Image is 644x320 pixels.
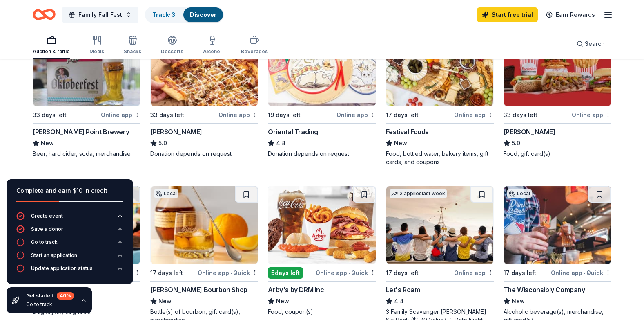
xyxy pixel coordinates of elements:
span: • [348,270,350,276]
a: Image for Festival FoodsLocal17 days leftOnline appFestival FoodsNewFood, bottled water, bakery i... [386,28,494,166]
span: • [230,270,232,276]
button: Track· 3Discover [145,7,224,23]
span: 5.0 [512,138,520,148]
div: Donation depends on request [150,150,258,158]
span: New [512,296,525,306]
img: Image for Portillo's [504,28,611,106]
div: Online app [572,110,611,120]
span: Family Fall Fest [78,10,122,20]
a: Earn Rewards [541,7,600,22]
div: Online app Quick [316,268,376,278]
span: • [584,270,585,276]
span: New [41,138,54,148]
img: Image for Casey's [151,28,258,106]
div: Complete and earn $10 in credit [16,186,123,196]
div: [PERSON_NAME] [504,127,555,137]
div: Online app [218,110,258,120]
div: [PERSON_NAME] Bourbon Shop [150,285,247,295]
div: Food, bottled water, bakery items, gift cards, and coupons [386,150,494,166]
div: Start an application [31,252,77,259]
button: Alcohol [203,32,221,59]
div: Create event [31,213,63,219]
div: Save a donor [31,226,63,232]
span: New [158,296,172,306]
div: 40 % [57,292,74,300]
div: Online app Quick [551,268,611,278]
div: 17 days left [386,268,419,278]
a: Discover [190,11,216,18]
button: Family Fall Fest [62,7,138,23]
div: Food, coupon(s) [268,308,376,316]
div: Go to track [26,301,74,308]
div: 17 days left [386,110,419,120]
a: Image for Portillo'sTop rated1 applylast week33 days leftOnline app[PERSON_NAME]5.0Food, gift car... [504,28,611,158]
div: Donation depends on request [268,150,376,158]
button: Auction & raffle [33,32,70,59]
div: Alcohol [203,48,221,55]
span: New [276,296,289,306]
img: Image for Festival Foods [386,28,493,106]
div: Online app [101,110,140,120]
div: Get started [26,292,74,300]
div: 5 days left [268,267,303,279]
a: Image for Oriental TradingTop rated15 applieslast week19 days leftOnline appOriental Trading4.8Do... [268,28,376,158]
span: 5.0 [158,138,167,148]
a: Home [33,5,56,24]
button: Save a donor [16,225,123,238]
button: Start an application [16,251,123,264]
img: Image for Let's Roam [386,186,493,264]
img: Image for The Wisconsibly Company [504,186,611,264]
button: Create event [16,212,123,225]
div: 33 days left [504,110,537,120]
div: Local [507,189,532,198]
div: Beverages [241,48,268,55]
div: Auction & raffle [33,48,70,55]
span: New [394,138,407,148]
img: Image for Blanton's Bourbon Shop [151,186,258,264]
button: Meals [89,32,104,59]
img: Image for Arby's by DRM Inc. [268,186,375,264]
div: The Wisconsibly Company [504,285,585,295]
div: Update application status [31,265,93,272]
span: 4.8 [276,138,285,148]
div: 33 days left [33,110,67,120]
div: Snacks [124,48,141,55]
a: Track· 3 [152,11,175,18]
div: Local [154,189,178,198]
div: Oriental Trading [268,127,318,137]
div: Online app [454,268,494,278]
div: Online app [336,110,376,120]
button: Update application status [16,264,123,277]
div: 19 days left [268,110,301,120]
button: Beverages [241,32,268,59]
div: Meals [89,48,104,55]
div: 17 days left [504,268,536,278]
button: Snacks [124,32,141,59]
a: Image for Casey'sTop rated1 applylast week33 days leftOnline app[PERSON_NAME]5.0Donation depends ... [150,28,258,158]
div: Festival Foods [386,127,429,137]
div: Arby's by DRM Inc. [268,285,325,295]
span: 4.4 [394,296,404,306]
button: Search [570,36,611,52]
a: Image for Stevens Point BreweryLocal33 days leftOnline app[PERSON_NAME] Point BreweryNewBeer, har... [33,28,140,158]
div: Beer, hard cider, soda, merchandise [33,150,140,158]
div: Let's Roam [386,285,420,295]
div: Online app Quick [198,268,258,278]
button: Desserts [161,32,183,59]
a: Start free trial [477,7,538,22]
a: Image for Arby's by DRM Inc.5days leftOnline app•QuickArby's by DRM Inc.NewFood, coupon(s) [268,186,376,316]
div: Online app [454,110,494,120]
span: Search [585,39,605,49]
div: Desserts [161,48,183,55]
div: Food, gift card(s) [504,150,611,158]
div: 2 applies last week [390,189,447,198]
img: Image for Oriental Trading [268,28,375,106]
button: Go to track [16,238,123,251]
div: Go to track [31,239,58,246]
div: 33 days left [150,110,184,120]
div: [PERSON_NAME] [150,127,202,137]
div: 17 days left [150,268,183,278]
img: Image for Stevens Point Brewery [33,28,140,106]
div: [PERSON_NAME] Point Brewery [33,127,129,137]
